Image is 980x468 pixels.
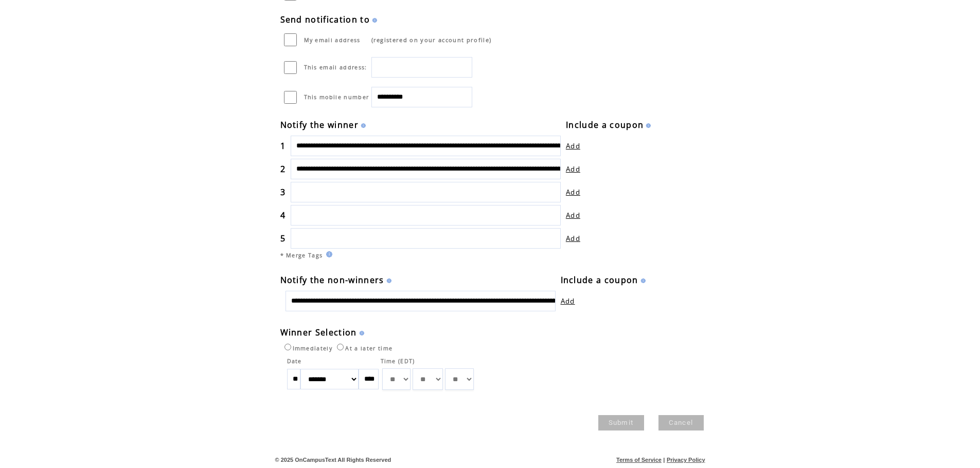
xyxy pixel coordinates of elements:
[284,344,291,350] input: Immediately
[638,278,646,283] img: help.gif
[561,296,575,306] a: Add
[371,36,492,44] span: (registered on your account profile)
[667,457,705,463] a: Privacy Policy
[384,278,391,283] img: help.gif
[337,344,344,350] input: At a later time
[357,331,364,335] img: help.gif
[280,252,323,259] span: * Merge Tags
[334,345,393,352] label: At a later time
[566,119,644,130] span: Include a coupon
[280,233,286,244] span: 5
[280,210,286,221] span: 4
[280,119,359,130] span: Notify the winner
[280,274,384,286] span: Notify the non-winners
[304,64,367,71] span: This email address:
[381,358,415,365] span: Time (EDT)
[566,188,580,197] a: Add
[663,457,665,463] span: |
[304,93,369,101] span: This mobile number
[280,14,370,25] span: Send notification to
[280,140,286,152] span: 1
[644,123,651,128] img: help.gif
[323,251,332,257] img: help.gif
[658,415,704,430] a: Cancel
[359,123,366,128] img: help.gif
[598,415,644,430] a: Submit
[561,274,638,286] span: Include a coupon
[275,457,391,463] span: © 2025 OnCampusText All Rights Reserved
[370,18,377,23] img: help.gif
[280,163,286,175] span: 2
[566,211,580,220] a: Add
[566,234,580,243] a: Add
[616,457,662,463] a: Terms of Service
[287,358,302,365] span: Date
[566,164,580,174] a: Add
[304,36,361,44] span: My email address
[566,141,580,151] a: Add
[282,345,333,352] label: Immediately
[280,327,357,338] span: Winner Selection
[280,186,286,198] span: 3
